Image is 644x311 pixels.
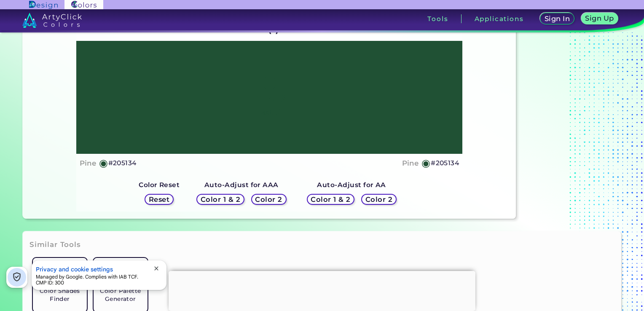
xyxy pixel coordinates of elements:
[250,92,289,105] h1: Title ✗
[139,181,180,189] strong: Color Reset
[169,271,475,309] iframe: Advertisement
[586,15,614,22] h5: Sign Up
[475,16,524,22] h3: Applications
[256,196,282,203] h5: Color 2
[108,158,137,169] h5: #205134
[99,158,108,168] h5: ◉
[545,16,569,22] h5: Sign In
[541,13,574,24] a: Sign In
[427,16,448,22] h3: Tools
[201,196,240,203] h5: Color 1 & 2
[582,13,617,24] a: Sign Up
[311,196,350,203] h5: Color 1 & 2
[402,157,419,169] h4: Pine
[366,196,392,203] h5: Color 2
[36,287,83,303] h5: Color Shades Finder
[421,158,431,168] h5: ◉
[317,181,386,189] strong: Auto-Adjust for AA
[80,157,96,169] h4: Pine
[258,106,281,118] h4: Text ✗
[29,1,57,9] img: ArtyClick Design logo
[97,287,144,303] h5: Color Palette Generator
[204,181,279,189] strong: Auto-Adjust for AAA
[22,13,82,28] img: logo_artyclick_colors_white.svg
[431,158,459,169] h5: #205134
[149,196,169,203] h5: Reset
